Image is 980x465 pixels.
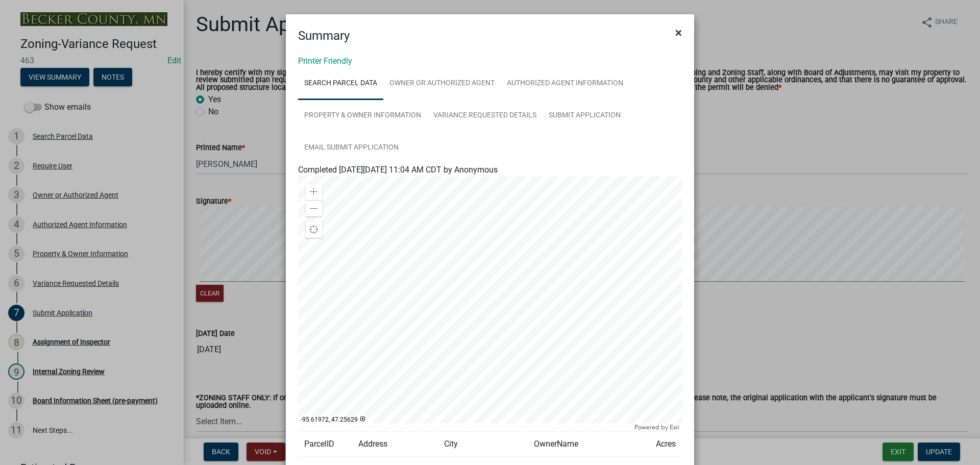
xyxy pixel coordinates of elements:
[352,432,438,457] td: Address
[298,27,350,45] h4: Summary
[667,18,690,47] button: Close
[528,432,649,457] td: OwnerName
[298,132,405,164] a: Email Submit Application
[306,184,322,200] div: Zoom in
[670,424,679,431] a: Esri
[427,100,543,132] a: Variance Requested Details
[632,423,682,431] div: Powered by
[438,432,528,457] td: City
[298,432,352,457] td: ParcelID
[543,100,627,132] a: Submit Application
[298,165,498,175] span: Completed [DATE][DATE] 11:04 AM CDT by Anonymous
[306,222,322,238] div: Find my location
[383,67,501,100] a: Owner or Authorized Agent
[501,67,629,100] a: Authorized Agent Information
[306,200,322,216] div: Zoom out
[298,67,383,100] a: Search Parcel Data
[675,26,682,40] span: ×
[649,432,682,457] td: Acres
[298,56,352,66] a: Printer Friendly
[298,100,427,132] a: Property & Owner Information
